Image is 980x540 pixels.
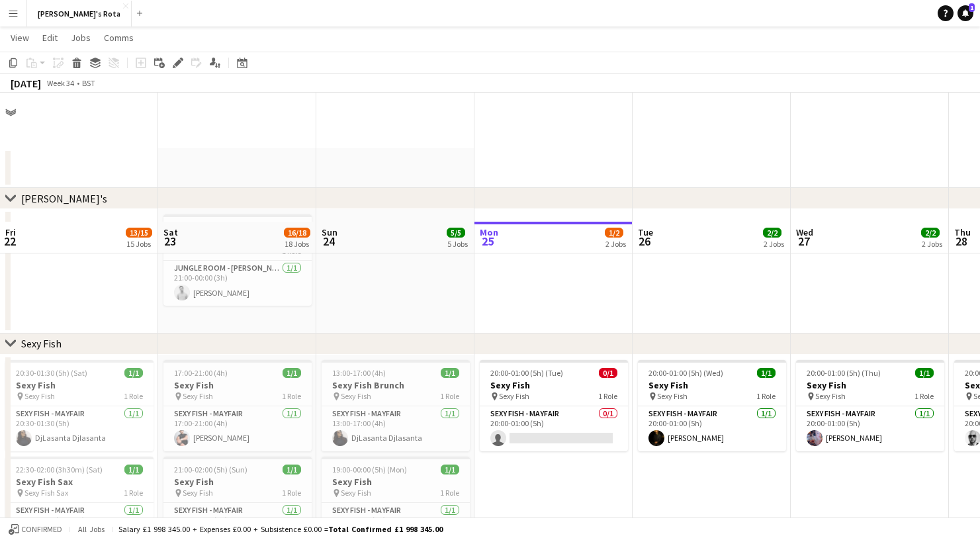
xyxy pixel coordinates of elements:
span: Fri [5,226,16,238]
app-job-card: 20:00-01:00 (5h) (Thu)1/1Sexy Fish Sexy Fish1 RoleSEXY FISH - MAYFAIR1/120:00-01:00 (5h)[PERSON_N... [796,360,944,451]
span: 5/5 [447,228,465,238]
div: [PERSON_NAME]'s [21,192,107,205]
app-card-role: SEXY FISH - MAYFAIR1/120:00-01:00 (5h)[PERSON_NAME] [796,406,944,451]
div: [DATE] [11,77,41,90]
span: Sexy Fish [341,488,371,498]
app-card-role: SEXY FISH - MAYFAIR1/120:00-01:00 (5h)[PERSON_NAME] [638,406,786,451]
span: 2/2 [763,228,781,238]
div: 18 Jobs [285,239,310,249]
span: Comms [104,32,134,44]
button: Confirmed [7,522,64,537]
a: Edit [37,29,63,46]
span: Mon [480,226,498,238]
span: 1/1 [441,368,459,378]
span: Sat [163,226,178,238]
app-job-card: 13:00-17:00 (4h)1/1Sexy Fish Brunch Sexy Fish1 RoleSEXY FISH - MAYFAIR1/113:00-17:00 (4h)DjLasant... [322,360,470,451]
a: Comms [99,29,139,46]
span: Jobs [71,32,91,44]
a: View [5,29,34,46]
span: 1 Role [282,391,301,401]
div: 2 Jobs [922,239,942,249]
div: 15 Jobs [126,239,152,249]
app-card-role: SEXY FISH - MAYFAIR1/117:00-21:00 (4h)[PERSON_NAME] [163,406,312,451]
span: View [11,32,29,44]
span: Total Confirmed £1 998 345.00 [328,524,443,534]
span: Edit [42,32,58,44]
span: 22 [3,234,16,249]
span: 1/1 [757,368,776,378]
div: 2 Jobs [605,239,626,249]
span: 17:00-21:00 (4h) [174,368,228,378]
app-card-role: SEXY FISH - MAYFAIR1/113:00-17:00 (4h)DjLasanta Djlasanta [322,406,470,451]
h3: Sexy Fish [638,379,786,391]
app-card-role: SEXY FISH - MAYFAIR1/120:30-01:30 (5h)DjLasanta Djlasanta [5,406,154,451]
app-job-card: 21:00-00:00 (3h) (Sun)1/1[PERSON_NAME]'s Jungle1 RoleJUNGLE ROOM - [PERSON_NAME]'S1/121:00-00:00 ... [163,214,312,306]
span: Week 34 [44,78,77,88]
a: Jobs [66,29,96,46]
span: Sexy Fish [341,391,371,401]
span: 19:00-00:00 (5h) (Mon) [332,465,407,474]
span: 16/18 [284,228,310,238]
h3: Sexy Fish Brunch [322,379,470,391]
div: BST [82,78,95,88]
span: 1/1 [124,465,143,474]
span: 23 [161,234,178,249]
span: Wed [796,226,813,238]
h3: Sexy Fish [480,379,628,391]
span: All jobs [75,524,107,534]
span: 21:00-02:00 (5h) (Sun) [174,465,247,474]
span: 25 [478,234,498,249]
span: 24 [320,234,337,249]
h3: Sexy Fish [5,379,154,391]
span: 1 [969,3,975,12]
span: 1 Role [124,391,143,401]
span: 20:00-01:00 (5h) (Thu) [807,368,881,378]
app-job-card: 20:00-01:00 (5h) (Wed)1/1Sexy Fish Sexy Fish1 RoleSEXY FISH - MAYFAIR1/120:00-01:00 (5h)[PERSON_N... [638,360,786,451]
span: 1/1 [441,465,459,474]
span: 1/1 [124,368,143,378]
app-card-role: SEXY FISH - MAYFAIR0/120:00-01:00 (5h) [480,406,628,451]
span: Sexy Fish [815,391,846,401]
span: 1 Role [756,391,776,401]
span: 0/1 [599,368,617,378]
span: 1 Role [598,391,617,401]
span: Sexy Fish [499,391,529,401]
app-job-card: 17:00-21:00 (4h)1/1Sexy Fish Sexy Fish1 RoleSEXY FISH - MAYFAIR1/117:00-21:00 (4h)[PERSON_NAME] [163,360,312,451]
h3: Sexy Fish [322,476,470,488]
span: 1/1 [915,368,934,378]
span: 1 Role [282,488,301,498]
span: Sexy Fish [657,391,688,401]
span: 28 [952,234,971,249]
span: Sexy Fish Sax [24,488,68,498]
button: [PERSON_NAME]'s Rota [27,1,132,26]
a: 1 [958,5,973,21]
span: Tue [638,226,653,238]
app-job-card: 20:00-01:00 (5h) (Tue)0/1Sexy Fish Sexy Fish1 RoleSEXY FISH - MAYFAIR0/120:00-01:00 (5h) [480,360,628,451]
span: Sun [322,226,337,238]
span: Sexy Fish [24,391,55,401]
h3: Sexy Fish [796,379,944,391]
span: Thu [954,226,971,238]
span: 13/15 [126,228,152,238]
span: 22:30-02:00 (3h30m) (Sat) [16,465,103,474]
span: Sexy Fish [183,391,213,401]
div: Sexy Fish [21,337,62,350]
span: 1 Role [440,488,459,498]
span: 27 [794,234,813,249]
h3: Sexy Fish Sax [5,476,154,488]
span: 20:00-01:00 (5h) (Tue) [490,368,563,378]
div: Salary £1 998 345.00 + Expenses £0.00 + Subsistence £0.00 = [118,524,443,534]
span: 13:00-17:00 (4h) [332,368,386,378]
span: 20:30-01:30 (5h) (Sat) [16,368,87,378]
span: 1 Role [914,391,934,401]
span: 1 Role [124,488,143,498]
span: 1/2 [605,228,623,238]
h3: Sexy Fish [163,379,312,391]
span: 2/2 [921,228,940,238]
span: Sexy Fish [183,488,213,498]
